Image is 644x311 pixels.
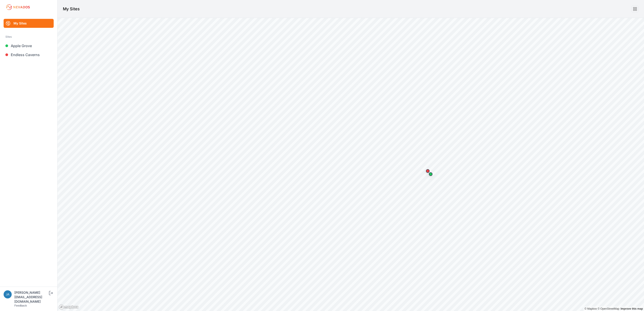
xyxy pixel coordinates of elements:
[14,304,27,307] a: Feedback
[598,307,619,310] a: OpenStreetMap
[423,166,432,175] div: Map marker
[4,19,54,28] a: My Sites
[4,50,54,59] a: Endless Caverns
[63,6,80,12] h1: My Sites
[4,41,54,50] a: Apple Grove
[5,4,31,11] img: Nevados
[59,304,79,310] a: Mapbox logo
[584,307,597,310] a: Mapbox
[621,307,643,310] a: Map feedback
[14,290,48,304] div: [PERSON_NAME][EMAIL_ADDRESS][DOMAIN_NAME]
[57,18,644,311] canvas: Map
[4,290,12,298] img: jakub.przychodzien@energix-group.com
[5,34,52,39] div: Sites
